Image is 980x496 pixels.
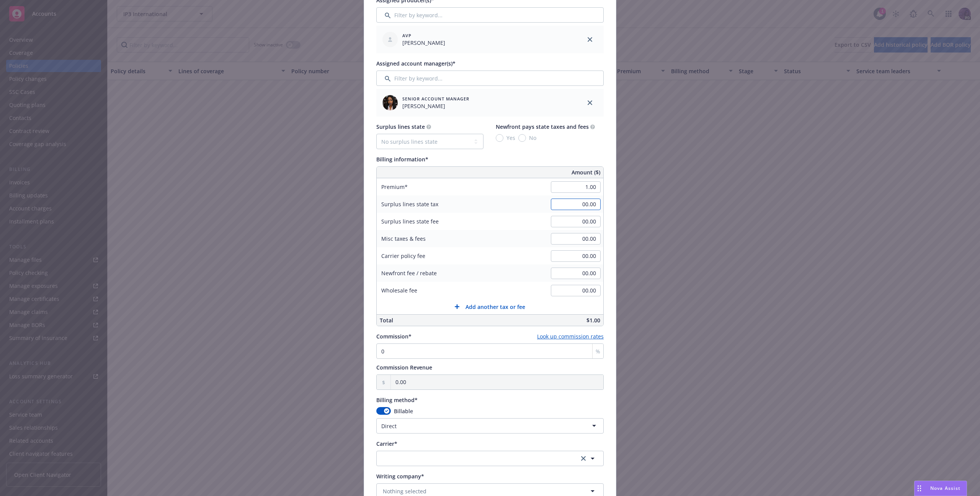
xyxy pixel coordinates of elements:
span: $1.00 [586,317,600,324]
span: Wholesale fee [381,287,417,294]
input: 0.00 [551,181,601,193]
span: Surplus lines state [376,123,425,130]
span: Senior Account Manager [402,95,469,102]
span: Newfront pays state taxes and fees [496,123,589,130]
span: Carrier* [376,440,397,447]
a: close [585,98,595,107]
span: % [596,347,600,355]
span: Nothing selected [383,487,426,495]
div: Drag to move [915,481,924,496]
span: Premium [381,183,408,191]
span: Amount ($) [572,168,600,176]
span: Surplus lines state tax [381,200,438,208]
span: Nova Assist [930,485,960,491]
span: Add another tax or fee [465,303,525,311]
span: Billing method* [376,396,418,404]
span: AVP [402,32,445,39]
input: 0.00 [551,268,601,279]
span: No [529,134,536,142]
span: Billing information* [376,156,428,163]
span: Carrier policy fee [381,252,425,259]
a: close [585,35,595,44]
input: Filter by keyword... [376,7,604,23]
input: 0.00 [551,216,601,227]
input: 0.00 [551,233,601,245]
div: Billable [376,407,604,415]
input: No [518,134,526,142]
button: Nova Assist [914,481,967,496]
span: [PERSON_NAME] [402,39,445,47]
img: employee photo [382,95,398,110]
input: 0.00 [551,199,601,210]
input: Filter by keyword... [376,71,604,86]
span: [PERSON_NAME] [402,102,469,110]
button: Add another tax or fee [377,299,603,314]
span: Commission* [376,333,412,340]
a: clear selection [579,454,588,463]
span: Commission Revenue [376,364,432,371]
span: Total [380,317,393,324]
span: Writing company* [376,473,424,480]
input: 0.00 [551,250,601,262]
span: Newfront fee / rebate [381,269,437,277]
a: Look up commission rates [537,332,604,340]
button: clear selection [376,451,604,466]
span: Surplus lines state fee [381,218,439,225]
input: Yes [496,134,503,142]
span: Misc taxes & fees [381,235,426,242]
input: 0.00 [551,285,601,296]
span: Assigned account manager(s)* [376,60,456,67]
input: 0.00 [391,375,603,389]
span: Yes [506,134,515,142]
